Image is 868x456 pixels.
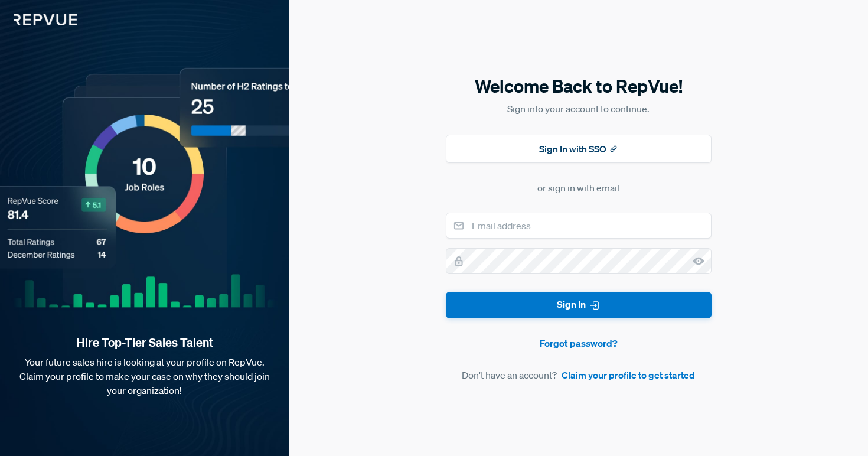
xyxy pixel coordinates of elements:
div: or sign in with email [537,181,619,195]
a: Claim your profile to get started [562,368,695,382]
article: Don't have an account? [446,368,712,382]
a: Forgot password? [446,336,712,350]
h5: Welcome Back to RepVue! [446,74,712,99]
input: Email address [446,213,712,239]
button: Sign In with SSO [446,135,712,163]
strong: Hire Top-Tier Sales Talent [19,335,270,350]
button: Sign In [446,292,712,318]
p: Your future sales hire is looking at your profile on RepVue. Claim your profile to make your case... [19,355,270,398]
p: Sign into your account to continue. [446,102,712,116]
